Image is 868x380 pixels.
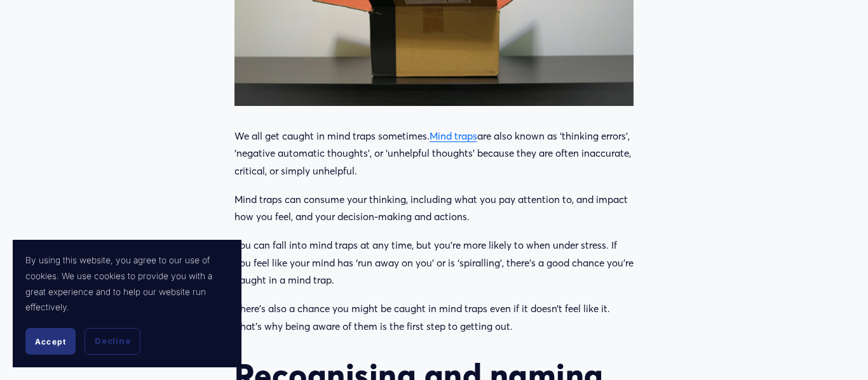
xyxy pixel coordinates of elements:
[430,130,477,142] a: Mind traps
[85,328,140,355] button: Decline
[35,337,66,346] span: Accept
[234,300,634,335] p: There’s also a chance you might be caught in mind traps even if it doesn’t feel like it. That’s w...
[234,128,634,180] p: We all get caught in mind traps sometimes. are also known as ‘thinking errors’, ‘negative automat...
[25,328,76,355] button: Accept
[234,191,634,226] p: Mind traps can consume your thinking, including what you pay attention to, and impact how you fee...
[25,252,229,315] p: By using this website, you agree to our use of cookies. We use cookies to provide you with a grea...
[13,240,241,367] section: Cookie banner
[95,336,130,347] span: Decline
[234,237,634,289] p: You can fall into mind traps at any time, but you’re more likely to when under stress. If you fee...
